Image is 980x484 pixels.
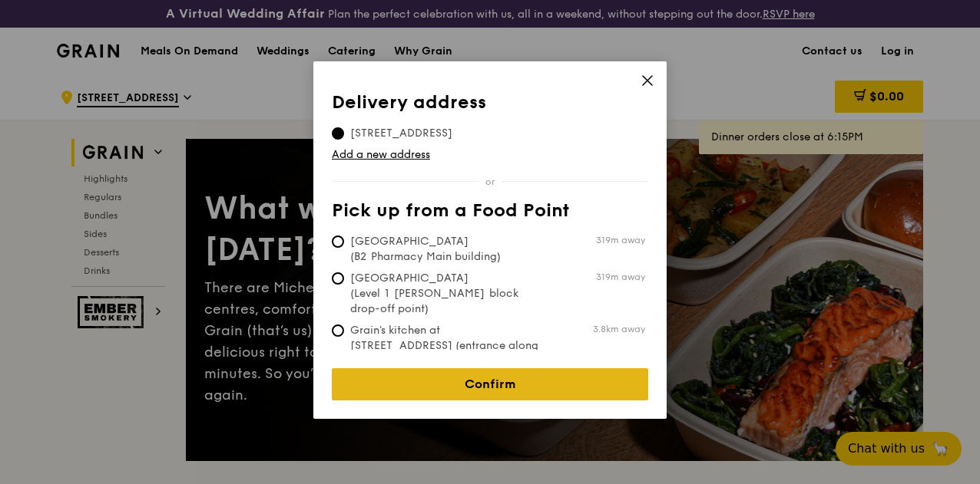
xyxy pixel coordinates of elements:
span: [GEOGRAPHIC_DATA] (Level 1 [PERSON_NAME] block drop-off point) [332,271,561,317]
span: 319m away [596,271,645,283]
input: Grain's kitchen at [STREET_ADDRESS] (entrance along [PERSON_NAME][GEOGRAPHIC_DATA])3.8km away [332,324,344,337]
span: 3.8km away [593,323,645,335]
span: 319m away [596,234,645,246]
input: [STREET_ADDRESS] [332,127,344,140]
span: [STREET_ADDRESS] [332,126,471,141]
a: Confirm [332,368,648,400]
input: [GEOGRAPHIC_DATA] (B2 Pharmacy Main building)319m away [332,235,344,248]
a: Add a new address [332,147,648,163]
span: [GEOGRAPHIC_DATA] (B2 Pharmacy Main building) [332,234,561,265]
input: [GEOGRAPHIC_DATA] (Level 1 [PERSON_NAME] block drop-off point)319m away [332,272,344,285]
span: Grain's kitchen at [STREET_ADDRESS] (entrance along [PERSON_NAME][GEOGRAPHIC_DATA]) [332,323,561,384]
th: Pick up from a Food Point [332,200,648,228]
th: Delivery address [332,92,648,120]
